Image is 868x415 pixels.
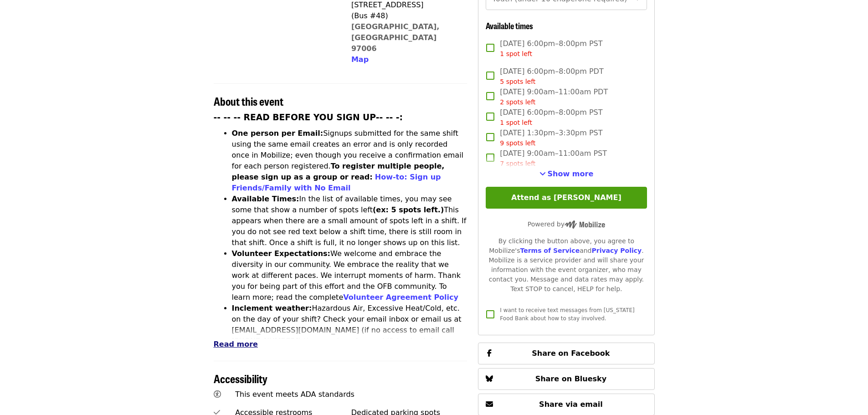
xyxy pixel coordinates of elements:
[500,87,608,107] span: [DATE] 9:00am–11:00am PDT
[548,169,594,178] span: Show more
[232,194,467,248] li: In the list of available times, you may see some that show a number of spots left This appears wh...
[232,249,331,258] strong: Volunteer Expectations:
[214,113,403,122] strong: -- -- -- READ BEFORE YOU SIGN UP-- -- -:
[214,370,267,386] span: Accessibility
[486,187,647,209] button: Attend as [PERSON_NAME]
[232,303,467,358] li: Hazardous Air, Excessive Heat/Cold, etc. on the day of your shift? Check your email inbox or emai...
[351,22,440,53] a: [GEOGRAPHIC_DATA], [GEOGRAPHIC_DATA] 97006
[486,236,647,294] div: By clicking the button above, you agree to Mobilize's and . Mobilize is a service provider and wi...
[500,128,602,148] span: [DATE] 1:30pm–3:30pm PST
[232,173,441,192] a: How-to: Sign up Friends/Family with No Email
[532,349,610,358] span: Share on Facebook
[500,66,603,87] span: [DATE] 6:00pm–8:00pm PDT
[232,129,324,138] strong: One person per Email:
[500,78,535,85] span: 5 spots left
[232,162,445,181] strong: To register multiple people, please sign up as a group or read:
[478,368,654,390] button: Share on Bluesky
[500,98,535,106] span: 2 spots left
[351,55,369,64] span: Map
[214,93,283,109] span: About this event
[500,139,535,147] span: 9 spots left
[235,390,354,399] span: This event meets ADA standards
[500,148,607,169] span: [DATE] 9:00am–11:00am PST
[232,128,467,194] li: Signups submitted for the same shift using the same email creates an error and is only recorded o...
[500,307,634,322] span: I want to receive text messages from [US_STATE] Food Bank about how to stay involved.
[565,220,605,229] img: Powered by Mobilize
[539,400,603,409] span: Share via email
[535,374,607,383] span: Share on Bluesky
[232,304,312,313] strong: Inclement weather:
[500,119,532,126] span: 1 spot left
[214,340,258,348] span: Read more
[520,247,580,254] a: Terms of Service
[232,248,467,303] li: We welcome and embrace the diversity in our community. We embrace the reality that we work at dif...
[232,195,299,203] strong: Available Times:
[500,160,535,167] span: 7 spots left
[486,20,533,31] span: Available times
[351,54,369,65] button: Map
[591,247,642,254] a: Privacy Policy
[351,10,460,21] div: (Bus #48)
[214,339,258,350] button: Read more
[500,107,602,128] span: [DATE] 6:00pm–8:00pm PST
[343,293,458,302] a: Volunteer Agreement Policy
[528,220,605,228] span: Powered by
[478,343,654,364] button: Share on Facebook
[500,50,532,57] span: 1 spot left
[500,38,602,59] span: [DATE] 6:00pm–8:00pm PST
[539,169,594,179] button: See more timeslots
[373,205,444,214] strong: (ex: 5 spots left.)
[214,390,221,399] i: universal-access icon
